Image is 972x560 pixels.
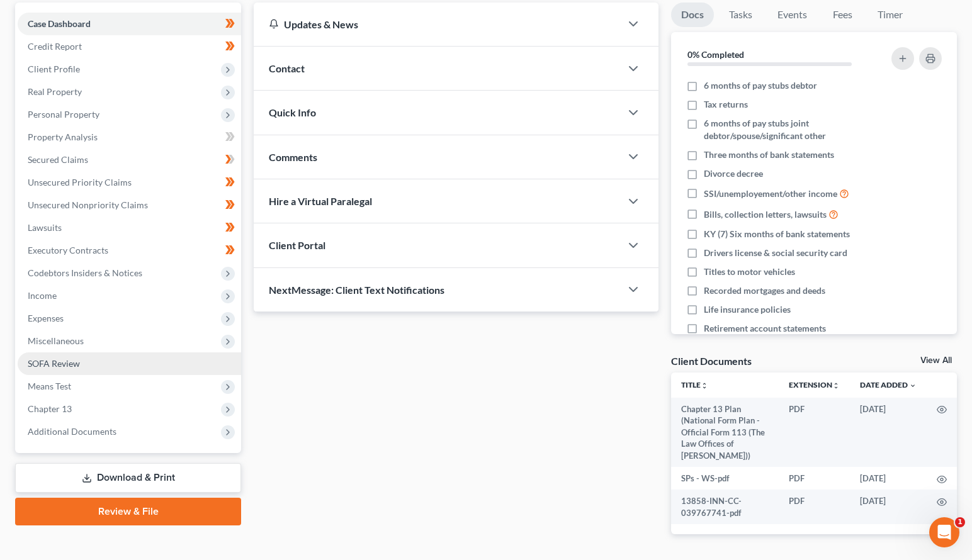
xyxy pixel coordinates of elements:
[28,403,72,414] span: Chapter 13
[269,62,305,74] span: Contact
[929,517,959,547] iframe: Intercom live chat
[28,222,62,233] span: Lawsuits
[860,380,917,389] a: Date Added expand_more
[867,3,913,27] a: Timer
[704,247,847,259] span: Drivers license & social security card
[704,266,795,278] span: Titles to motor vehicles
[671,490,779,524] td: 13858-INN-CC-039767741-pdf
[15,498,241,525] a: Review & File
[704,228,850,240] span: KY (7) Six months of bank statements
[28,245,108,255] span: Executory Contracts
[822,3,862,27] a: Fees
[269,106,316,118] span: Quick Info
[28,109,99,120] span: Personal Property
[18,216,241,239] a: Lawsuits
[704,98,748,111] span: Tax returns
[701,382,708,389] i: unfold_more
[28,358,80,369] span: SOFA Review
[28,335,84,346] span: Miscellaneous
[28,154,88,165] span: Secured Claims
[955,517,965,527] span: 1
[15,463,241,493] a: Download & Print
[704,303,791,316] span: Life insurance policies
[687,49,744,60] strong: 0% Completed
[779,490,850,524] td: PDF
[269,18,606,31] div: Updates & News
[269,195,372,207] span: Hire a Virtual Paralegal
[18,35,241,58] a: Credit Report
[779,467,850,490] td: PDF
[704,117,874,142] span: 6 months of pay stubs joint debtor/spouse/significant other
[28,41,82,52] span: Credit Report
[719,3,762,27] a: Tasks
[28,381,71,391] span: Means Test
[704,208,827,221] span: Bills, collection letters, lawsuits
[28,426,116,437] span: Additional Documents
[779,398,850,467] td: PDF
[28,177,132,188] span: Unsecured Priority Claims
[18,194,241,216] a: Unsecured Nonpriority Claims
[850,467,927,490] td: [DATE]
[850,490,927,524] td: [DATE]
[18,352,241,375] a: SOFA Review
[681,380,708,389] a: Titleunfold_more
[269,284,444,296] span: NextMessage: Client Text Notifications
[28,18,91,29] span: Case Dashboard
[850,398,927,467] td: [DATE]
[704,284,825,297] span: Recorded mortgages and deeds
[704,167,763,180] span: Divorce decree
[704,148,834,161] span: Three months of bank statements
[704,188,837,200] span: SSI/unemployement/other income
[704,79,817,92] span: 6 months of pay stubs debtor
[671,467,779,490] td: SPs - WS-pdf
[767,3,817,27] a: Events
[28,64,80,74] span: Client Profile
[671,3,714,27] a: Docs
[28,290,57,301] span: Income
[909,382,917,389] i: expand_more
[704,322,826,335] span: Retirement account statements
[269,151,317,163] span: Comments
[18,13,241,35] a: Case Dashboard
[18,148,241,171] a: Secured Claims
[28,313,64,323] span: Expenses
[269,239,325,251] span: Client Portal
[28,267,142,278] span: Codebtors Insiders & Notices
[18,126,241,148] a: Property Analysis
[832,382,840,389] i: unfold_more
[28,132,98,142] span: Property Analysis
[18,171,241,194] a: Unsecured Priority Claims
[789,380,840,389] a: Extensionunfold_more
[28,86,82,97] span: Real Property
[18,239,241,262] a: Executory Contracts
[920,356,952,365] a: View All
[671,398,779,467] td: Chapter 13 Plan (National Form Plan - Official Form 113 (The Law Offices of [PERSON_NAME]))
[671,354,752,367] div: Client Documents
[28,199,148,210] span: Unsecured Nonpriority Claims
